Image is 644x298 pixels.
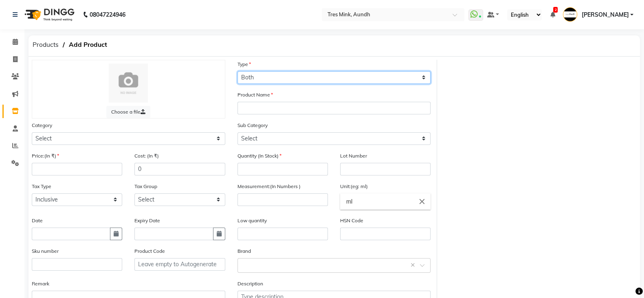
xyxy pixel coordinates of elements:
[29,37,63,52] span: Products
[411,261,418,270] span: Clear all
[134,248,165,255] label: Product Code
[237,152,281,160] label: Quantity (In Stock)
[32,248,59,255] label: Sku number
[553,7,558,13] span: 2
[340,217,363,224] label: HSN Code
[237,61,251,68] label: Type
[340,152,367,160] label: Lot Number
[32,122,52,129] label: Category
[32,152,59,160] label: Price:(In ₹)
[32,217,43,224] label: Date
[237,91,273,99] label: Product Name
[90,3,125,26] b: 08047224946
[134,152,159,160] label: Cost: (In ₹)
[418,197,426,206] i: Close
[21,3,77,26] img: logo
[550,11,555,18] a: 2
[581,11,629,19] span: [PERSON_NAME]
[563,7,577,22] img: Meghana Kering
[109,64,148,103] img: Cinque Terre
[134,258,225,271] input: Leave empty to Autogenerate
[237,217,267,224] label: Low quantity
[106,106,150,118] label: Choose a file
[237,280,263,287] label: Description
[32,280,49,287] label: Remark
[237,122,268,129] label: Sub Category
[65,37,111,52] span: Add Product
[237,183,301,190] label: Measurement:(In Numbers )
[237,248,251,255] label: Brand
[340,183,368,190] label: Unit:(eg: ml)
[134,217,160,224] label: Expiry Date
[32,183,51,190] label: Tax Type
[134,183,157,190] label: Tax Group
